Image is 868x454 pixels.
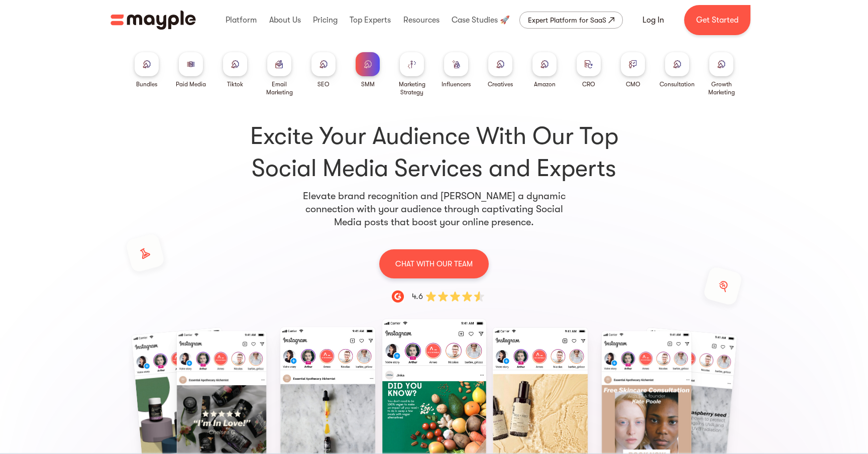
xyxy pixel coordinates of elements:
div: CRO [582,80,595,88]
a: SMM [356,52,380,88]
div: About Us [267,4,303,36]
div: Expert Platform for SaaS [528,14,606,26]
a: Log In [630,8,676,32]
div: SEO [317,80,330,88]
h1: Excite Your Audience With Our Top Social Media Services and Experts [129,120,739,185]
p: Elevate brand recognition and [PERSON_NAME] a dynamic connection with your audience through capti... [301,190,567,229]
div: SMM [361,80,375,88]
div: Paid Media [176,80,206,88]
a: Influencers [442,52,471,88]
div: Email Marketing [261,80,297,96]
a: Get Started [684,5,750,35]
a: Email Marketing [261,52,297,96]
a: Marketing Strategy [394,52,430,96]
div: 4.6 [412,290,423,302]
a: Bundles [135,52,159,88]
div: Tiktok [227,80,243,88]
a: home [111,11,196,30]
div: Consultation [660,80,695,88]
div: Amazon [534,80,556,88]
a: SEO [311,52,336,88]
img: Mayple logo [111,11,196,30]
a: Tiktok [223,52,247,88]
a: Expert Platform for SaaS [519,12,623,29]
a: CHAT WITH OUR TEAM [379,249,489,278]
a: Growth Marketing [703,52,739,96]
div: Resources [401,4,442,36]
div: Influencers [442,80,471,88]
div: Creatives [488,80,513,88]
a: Consultation [660,52,695,88]
a: Paid Media [176,52,206,88]
a: CMO [621,52,645,88]
div: Platform [223,4,259,36]
iframe: Chat Widget [818,406,868,454]
p: CHAT WITH OUR TEAM [395,257,473,270]
a: CRO [577,52,601,88]
div: Marketing Strategy [394,80,430,96]
a: Creatives [488,52,513,88]
div: Top Experts [347,4,393,36]
div: Growth Marketing [703,80,739,96]
div: Bundles [136,80,157,88]
div: CMO [626,80,640,88]
div: Pricing [310,4,340,36]
a: Amazon [532,52,557,88]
